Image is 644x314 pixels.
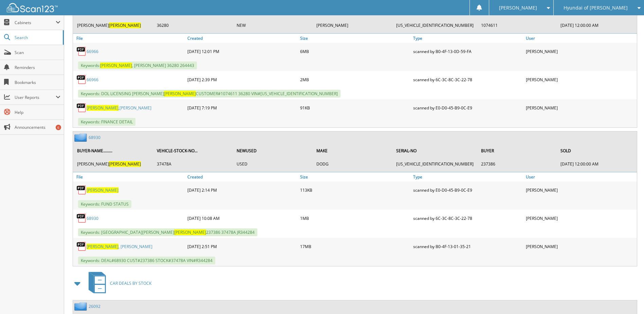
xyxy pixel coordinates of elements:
span: Bookmarks [15,80,60,85]
a: 68930 [87,215,98,221]
span: [PERSON_NAME] [87,105,118,111]
div: [DATE] 7:19 PM [186,101,298,115]
td: [PERSON_NAME] [74,20,153,31]
a: Created [186,34,298,43]
div: [DATE] 12:01 PM [186,45,298,58]
td: USED [233,158,312,170]
div: [PERSON_NAME] [524,240,637,253]
div: scanned by E0-D0-45-B9-0C-E9 [411,101,524,115]
a: 66966 [87,49,98,54]
img: PDF.png [76,74,87,85]
td: [US_VEHICLE_IDENTIFICATION_NUMBER] [393,158,477,170]
a: Type [411,172,524,181]
iframe: Chat Widget [610,281,644,314]
div: [PERSON_NAME] [524,183,637,197]
a: [PERSON_NAME] [87,187,118,193]
img: folder2.png [74,302,89,311]
a: 66966 [87,77,98,83]
span: User Reports [15,94,56,100]
a: 26092 [89,303,100,309]
a: [PERSON_NAME],[PERSON_NAME] [87,105,151,111]
div: 17MB [298,240,411,253]
th: NEWUSED [233,144,312,158]
td: [DATE] 12:00:00 AM [557,20,636,31]
img: scan123-logo-white.svg [7,3,58,12]
a: User [524,34,637,43]
span: Keywords: , [PERSON_NAME] 36280 264443 [78,62,197,69]
span: Hyundai of [PERSON_NAME] [564,6,628,10]
div: [PERSON_NAME] [524,211,637,225]
div: 113KB [298,183,411,197]
div: [PERSON_NAME] [524,45,637,58]
a: [PERSON_NAME], [PERSON_NAME] [87,244,152,249]
img: PDF.png [76,241,87,251]
td: NEW [233,20,312,31]
td: 36280 [153,20,233,31]
a: Type [411,34,524,43]
span: Reminders [15,65,60,70]
div: [DATE] 2:39 PM [186,73,298,86]
div: 6MB [298,45,411,58]
span: CAR DEALS BY STOCK [110,280,151,286]
span: [PERSON_NAME] [109,22,141,28]
td: [US_VEHICLE_IDENTIFICATION_NUMBER] [393,20,477,31]
td: 1074611 [478,20,557,31]
span: Keywords: FINANCE DETAIL [78,118,135,126]
th: BUYER-NAME......... [74,144,153,158]
td: 37478A [153,158,233,170]
span: Cabinets [15,20,56,25]
img: PDF.png [76,46,87,56]
div: 1MB [298,211,411,225]
span: [PERSON_NAME] [87,244,118,249]
img: folder2.png [74,133,89,142]
div: scanned by 6C-3C-8C-3C-22-78 [411,73,524,86]
td: [DATE] 12:00:00 AM [557,158,636,170]
span: [PERSON_NAME] [164,91,196,97]
div: 2MB [298,73,411,86]
div: scanned by 6C-3C-8C-3C-22-78 [411,211,524,225]
span: [PERSON_NAME] [109,161,141,167]
div: [PERSON_NAME] [524,101,637,115]
a: 68930 [89,135,100,140]
div: 6 [56,125,61,130]
th: VEHICLE-STOCK-NO... [153,144,233,158]
span: Announcements [15,124,60,130]
td: 237386 [478,158,557,170]
div: 91KB [298,101,411,115]
span: Help [15,109,60,115]
div: scanned by B0-4F-13-01-35-21 [411,240,524,253]
td: [PERSON_NAME] [313,20,392,31]
span: Search [15,35,59,40]
a: User [524,172,637,181]
a: Size [298,34,411,43]
div: [DATE] 10:08 AM [186,211,298,225]
th: BUYER [478,144,557,158]
img: PDF.png [76,213,87,223]
a: Created [186,172,298,181]
span: Keywords: [GEOGRAPHIC_DATA][PERSON_NAME] 237386 37478A JR344284 [78,228,257,236]
img: PDF.png [76,103,87,113]
div: scanned by E0-D0-45-B9-0C-E9 [411,183,524,197]
th: SERIAL-NO [393,144,477,158]
a: CAR DEALS BY STOCK [85,270,151,297]
span: [PERSON_NAME] [100,63,132,68]
div: [DATE] 2:14 PM [186,183,298,197]
th: MAKE [313,144,392,158]
td: [PERSON_NAME] [74,158,153,170]
span: Keywords: FUND STATUS [78,200,131,208]
span: [PERSON_NAME] [499,6,537,10]
div: [PERSON_NAME] [524,73,637,86]
span: [PERSON_NAME] [174,229,206,235]
a: Size [298,172,411,181]
td: DODG [313,158,392,170]
div: [DATE] 2:51 PM [186,240,298,253]
a: File [73,172,186,181]
span: Keywords: DOL LICENSING [PERSON_NAME] CUSTOMER#1074611 36280 VIN#[US_VEHICLE_IDENTIFICATION_NUMBER] [78,90,341,98]
span: Keywords: DEAL#68930 CUST#237386 STOCK#37478A VIN#R344284 [78,257,215,264]
div: scanned by B0-4F-13-0D-59-FA [411,45,524,58]
img: PDF.png [76,185,87,195]
th: SOLD [557,144,636,158]
a: File [73,34,186,43]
